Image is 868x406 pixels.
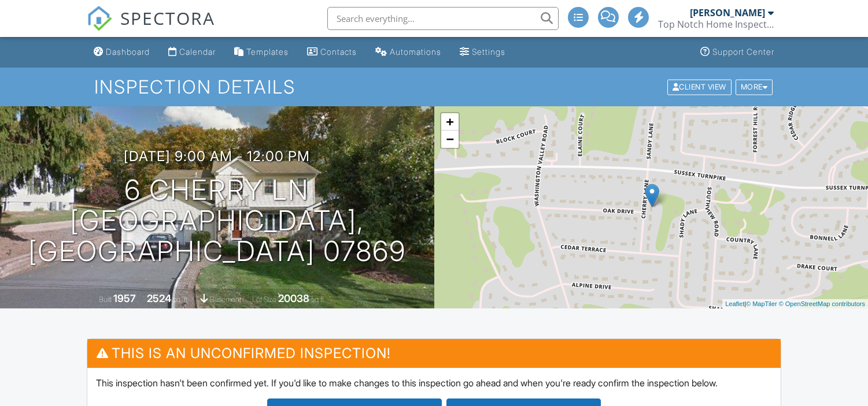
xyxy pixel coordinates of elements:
[667,79,732,95] div: Client View
[472,47,505,57] div: Settings
[124,148,310,164] h3: [DATE] 9:00 am - 12:00 pm
[87,16,215,40] a: SPECTORA
[736,79,773,95] div: More
[441,113,459,131] a: Zoom in
[746,300,777,307] a: © MapTiler
[179,47,216,57] div: Calendar
[725,300,744,307] a: Leaflet
[658,18,774,30] div: Top Notch Home Inspection
[113,292,136,304] div: 1957
[173,295,189,304] span: sq. ft.
[779,300,865,307] a: © OpenStreetMap contributors
[246,47,289,57] div: Templates
[106,47,150,57] div: Dashboard
[99,295,112,304] span: Built
[120,6,215,30] span: SPECTORA
[455,42,510,63] a: Settings
[87,6,112,31] img: The Best Home Inspection Software - Spectora
[87,339,781,367] h3: This is an Unconfirmed Inspection!
[320,47,357,57] div: Contacts
[441,131,459,148] a: Zoom out
[147,292,171,304] div: 2524
[89,42,154,63] a: Dashboard
[164,42,220,63] a: Calendar
[19,175,416,266] h1: 6 Cherry Ln [GEOGRAPHIC_DATA], [GEOGRAPHIC_DATA] 07869
[390,47,441,57] div: Automations
[278,292,309,304] div: 20038
[94,77,774,97] h1: Inspection Details
[696,42,779,63] a: Support Center
[722,299,868,309] div: |
[690,7,765,18] div: [PERSON_NAME]
[210,295,241,304] span: basement
[302,42,361,63] a: Contacts
[96,377,772,389] p: This inspection hasn't been confirmed yet. If you'd like to make changes to this inspection go ah...
[327,7,559,30] input: Search everything...
[666,82,734,91] a: Client View
[712,47,774,57] div: Support Center
[311,295,326,304] span: sq.ft.
[230,42,293,63] a: Templates
[252,295,276,304] span: Lot Size
[371,42,446,63] a: Automations (Advanced)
